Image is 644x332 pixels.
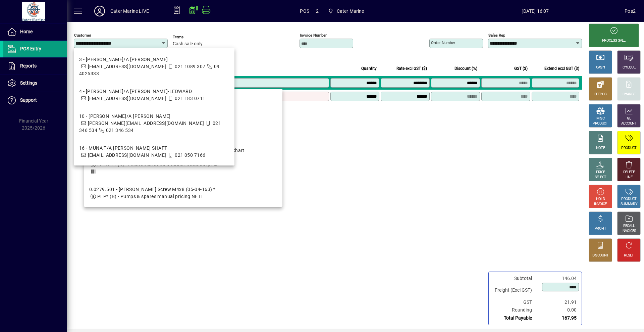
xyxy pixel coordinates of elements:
[89,5,110,17] button: Profile
[431,40,455,45] mat-label: Order number
[173,41,203,47] span: Cash sale only
[175,64,205,69] span: 021 1089 307
[595,226,606,231] div: PROFIT
[626,175,632,180] div: LINE
[602,38,626,43] div: PROCESS SALE
[361,65,377,72] span: Quantity
[623,170,635,175] div: DELETE
[300,6,309,16] span: POS
[488,33,505,38] mat-label: Sales rep
[491,298,539,306] td: GST
[325,5,367,17] span: Cater Marine
[74,83,234,107] mat-option: 4 - Amadis T/A LILY KOZMIAN-LEDWARD
[3,75,67,92] a: Settings
[623,65,635,70] div: CHEQUE
[592,253,608,258] div: DISCOUNT
[539,306,579,314] td: 0.00
[3,92,67,109] a: Support
[74,139,234,164] mat-option: 16 - MUNA T/A MALCOM SHAFT
[316,6,319,16] span: 2
[79,113,229,120] div: 10 - [PERSON_NAME]/A [PERSON_NAME]
[596,65,605,70] div: CASH
[623,224,635,229] div: RECALL
[596,146,605,151] div: NOTE
[594,202,606,207] div: INVOICE
[544,65,579,72] span: Extend excl GST ($)
[3,23,67,40] a: Home
[625,6,636,16] div: Pos2
[74,51,234,83] mat-option: 3 - SARRIE T/A ANTJE MULLER
[596,197,605,202] div: HOLD
[79,56,229,63] div: 3 - [PERSON_NAME]/A [PERSON_NAME]
[396,65,427,72] span: Rate excl GST ($)
[20,46,41,51] span: POS Entry
[491,275,539,282] td: Subtotal
[623,92,636,97] div: CHARGE
[596,116,604,121] div: MISC
[621,121,637,126] div: ACCOUNT
[491,306,539,314] td: Rounding
[539,298,579,306] td: 21.91
[88,121,204,126] span: [PERSON_NAME][EMAIL_ADDRESS][DOMAIN_NAME]
[539,314,579,322] td: 167.95
[173,35,213,39] span: Terms
[491,282,539,298] td: Freight (Excl GST)
[20,80,37,86] span: Settings
[621,202,637,207] div: SUMMARY
[88,96,166,101] span: [EMAIL_ADDRESS][DOMAIN_NAME]
[20,29,33,34] span: Home
[627,116,631,121] div: GL
[106,128,134,133] span: 021 346 534
[446,6,625,16] span: [DATE] 16:07
[79,88,206,95] div: 4 - [PERSON_NAME]/A [PERSON_NAME]-LEDWARD
[3,58,67,75] a: Reports
[337,6,364,16] span: Cater Marine
[88,64,166,69] span: [EMAIL_ADDRESS][DOMAIN_NAME]
[74,164,234,189] mat-option: 51 - Flashgirl T/A Warwick Tompkins
[20,63,37,68] span: Reports
[514,65,528,72] span: GST ($)
[79,145,206,152] div: 16 - MUNA T/A [PERSON_NAME] SHAFT
[621,197,636,202] div: PRODUCT
[624,253,634,258] div: RESET
[300,33,327,38] mat-label: Invoice number
[110,6,149,16] div: Cater Marine LIVE
[539,275,579,282] td: 146.04
[88,152,166,158] span: [EMAIL_ADDRESS][DOMAIN_NAME]
[595,175,606,180] div: SELECT
[74,107,234,139] mat-option: 10 - ILANDA T/A Mike Pratt
[454,65,477,72] span: Discount (%)
[596,170,605,175] div: PRICE
[20,97,37,103] span: Support
[622,229,636,234] div: INVOICES
[74,33,91,38] mat-label: Customer
[594,92,607,97] div: EFTPOS
[175,96,205,101] span: 021 183 0711
[621,146,636,151] div: PRODUCT
[491,314,539,322] td: Total Payable
[593,121,608,126] div: PRODUCT
[175,152,205,158] span: 021 050 7166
